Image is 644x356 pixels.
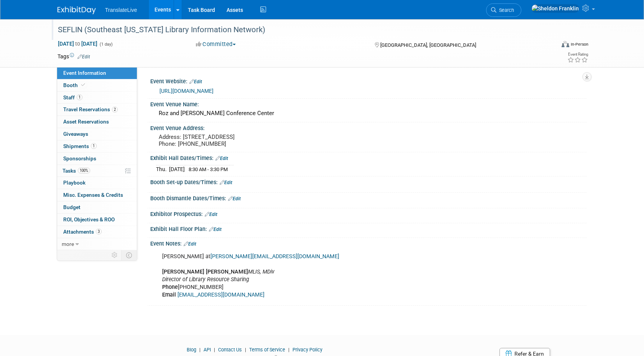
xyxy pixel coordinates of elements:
[150,99,586,108] div: Event Venue Name:
[63,229,102,235] span: Attachments
[58,7,96,14] img: ExhibitDay
[99,42,113,47] span: (1 day)
[162,292,176,298] b: Email
[184,241,196,247] a: Edit
[63,131,88,137] span: Giveaways
[57,214,137,226] a: ROI, Objectives & ROO
[57,92,137,104] a: Staff1
[74,41,81,47] span: to
[218,347,242,353] a: Contact Us
[105,7,137,13] span: TranslateLive
[57,238,137,250] a: more
[157,249,502,303] div: [PERSON_NAME] at [PHONE_NUMBER]
[162,276,249,283] i: Director of Library Resource Sharing
[187,347,196,353] a: Blog
[57,104,137,115] a: Travel Reservations2
[96,229,102,234] span: 3
[205,212,217,217] a: Edit
[162,269,248,275] b: [PERSON_NAME] [PERSON_NAME]
[77,54,90,59] a: Edit
[193,40,239,48] button: Committed
[286,347,291,353] span: |
[63,155,96,162] span: Sponsorships
[57,128,137,140] a: Giveaways
[63,180,85,186] span: Playbook
[210,253,339,260] a: [PERSON_NAME][EMAIL_ADDRESS][DOMAIN_NAME]
[249,347,285,353] a: Terms of Service
[215,156,228,161] a: Edit
[58,53,90,60] td: Tags
[159,88,214,94] a: [URL][DOMAIN_NAME]
[189,166,228,172] span: 8:30 AM - 3:30 PM
[496,7,514,13] span: Search
[209,227,222,232] a: Edit
[156,165,169,173] td: Thu.
[562,41,569,47] img: Format-Inperson.png
[122,250,137,260] td: Toggle Event Tabs
[63,119,109,125] span: Asset Reservations
[63,82,87,88] span: Booth
[509,40,588,51] div: Event Format
[150,152,586,162] div: Exhibit Hall Dates/Times:
[156,107,581,119] div: Roz and [PERSON_NAME] Conference Center
[62,241,74,247] span: more
[63,204,80,210] span: Budget
[78,168,90,173] span: 100%
[81,83,85,87] i: Booth reservation complete
[63,216,115,222] span: ROI, Objectives & ROO
[292,347,322,353] a: Privacy Policy
[380,42,476,48] span: [GEOGRAPHIC_DATA], [GEOGRAPHIC_DATA]
[57,189,137,201] a: Misc. Expenses & Credits
[63,70,106,76] span: Event Information
[150,76,586,86] div: Event Website:
[57,165,137,177] a: Tasks100%
[228,196,241,201] a: Edit
[189,79,202,84] a: Edit
[57,201,137,213] a: Budget
[486,3,521,17] a: Search
[150,238,586,248] div: Event Notes:
[57,116,137,128] a: Asset Reservations
[177,292,264,298] a: [EMAIL_ADDRESS][DOMAIN_NAME]
[159,133,324,147] pre: Address: [STREET_ADDRESS] Phone: [PHONE_NUMBER]
[57,140,137,152] a: Shipments1
[57,177,137,189] a: Playbook
[567,53,588,56] div: Event Rating
[570,41,588,47] div: In-Person
[63,106,118,112] span: Travel Reservations
[169,165,185,173] td: [DATE]
[57,153,137,165] a: Sponsorships
[243,347,248,353] span: |
[63,94,82,101] span: Staff
[150,122,586,132] div: Event Venue Address:
[108,250,122,260] td: Personalize Event Tab Strip
[220,180,232,185] a: Edit
[58,40,98,47] span: [DATE] [DATE]
[77,94,82,100] span: 1
[204,347,211,353] a: API
[531,4,579,13] img: Sheldon Franklin
[150,193,586,203] div: Booth Dismantle Dates/Times:
[57,226,137,238] a: Attachments3
[150,208,586,218] div: Exhibitor Prospectus:
[62,168,90,174] span: Tasks
[248,269,274,275] i: MLIS, MDiv
[212,347,217,353] span: |
[91,143,97,149] span: 1
[57,67,137,79] a: Event Information
[162,284,178,290] b: Phone
[57,79,137,91] a: Booth
[112,107,118,112] span: 2
[197,347,202,353] span: |
[55,23,543,37] div: SEFLIN (Southeast [US_STATE] Library Information Network)
[150,176,586,186] div: Booth Set-up Dates/Times:
[63,192,123,198] span: Misc. Expenses & Credits
[63,143,97,149] span: Shipments
[150,223,586,233] div: Exhibit Hall Floor Plan:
